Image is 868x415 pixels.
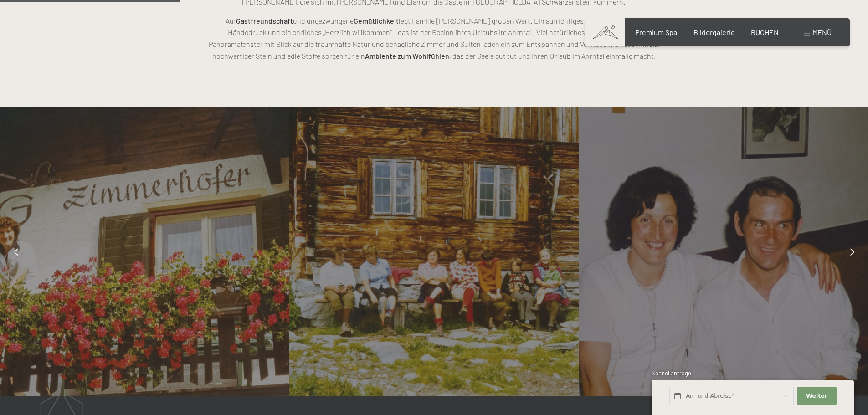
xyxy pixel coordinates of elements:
strong: Ambiente zum Wohlfühlen [365,51,449,60]
a: BUCHEN [751,28,779,36]
strong: Gemütlichkeit [354,16,399,25]
span: Weiter [806,392,827,400]
p: Auf und ungezwungene legt Familie [PERSON_NAME] großen Wert. Ein aufrichtiges Lächeln, ein fester... [206,15,662,61]
span: Schnellanfrage [652,369,691,377]
span: Menü [812,28,832,36]
a: Bildergalerie [693,28,735,36]
strong: Gastfreundschaft [236,16,293,25]
button: Weiter [797,387,836,405]
a: Premium Spa [635,28,677,36]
